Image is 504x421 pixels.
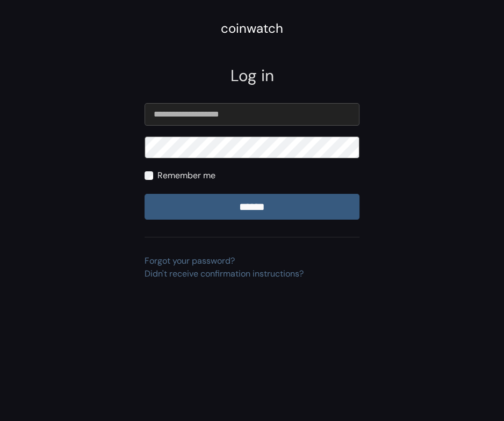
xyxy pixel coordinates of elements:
label: Remember me [157,169,215,182]
h2: Log in [145,67,359,86]
a: Forgot your password? [145,255,235,266]
a: Didn't receive confirmation instructions? [145,268,304,279]
div: coinwatch [221,19,283,38]
a: coinwatch [221,24,283,35]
